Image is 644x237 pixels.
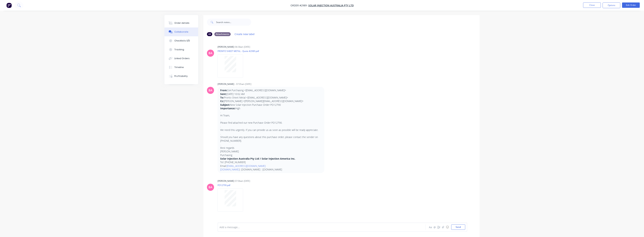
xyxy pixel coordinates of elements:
[235,45,250,49] div: 06:58am [DATE]
[220,168,239,171] a: [DOMAIN_NAME]
[164,19,198,27] button: Order details
[220,92,226,96] strong: Sent:
[174,39,190,42] div: Checklists 0/0
[233,32,257,36] button: Create new label
[220,164,322,168] p: Email:
[220,107,235,110] strong: Importance:
[218,83,234,86] div: [PERSON_NAME]
[432,225,437,229] button: @
[220,110,322,114] p: .
[220,168,322,171] p: | [DOMAIN_NAME] |[DOMAIN_NAME]
[220,117,322,121] p: .
[445,225,449,229] button: ☺
[235,217,251,220] div: - 07:06am [DATE]
[220,125,322,128] p: .
[174,48,184,51] div: Tracking
[220,89,322,110] p: SiA Purchasing <[EMAIL_ADDRESS][DOMAIN_NAME]> [DATE] 10:02 AM Pronto Sheet Metal <[EMAIL_ADDRESS]...
[218,50,259,53] p: PRONTO SHEET METAL - Quote #2989.pdf
[6,3,12,8] img: Factory
[174,75,188,78] div: Profitability
[220,153,322,157] p: Purchasing
[218,217,234,220] div: [PERSON_NAME]
[216,19,251,26] input: Search notes...
[174,30,188,33] div: Collaborate
[209,185,212,189] div: BA
[220,143,322,146] p: .
[220,89,227,92] strong: From:
[207,32,212,36] div: All
[451,224,465,230] button: Send
[174,57,190,60] div: Linked Orders
[290,4,308,7] span: Order #2989 -
[227,164,266,168] a: [EMAIL_ADDRESS][DOMAIN_NAME]
[218,179,234,183] div: [PERSON_NAME]
[235,179,250,183] div: 07:06am [DATE]
[164,54,198,63] button: Linked Orders
[220,96,224,99] strong: To:
[220,121,322,125] p: Please find attached our new Purchase Order PO12790.
[164,45,198,54] button: Tracking
[209,88,212,92] div: BA
[174,21,189,25] div: Order details
[220,160,322,164] p: Tel: [PHONE_NUMBER]
[220,146,322,150] p: Best regards
[220,114,322,117] p: Hi Team,
[428,225,432,229] button: Aa
[218,45,234,49] div: [PERSON_NAME]
[220,157,295,160] strong: Solar Injection Australia Pty Ltd / Solar Injection America Inc.
[164,72,198,81] button: Profitability
[220,103,230,106] strong: Subject:
[218,184,247,187] p: PO12790.pdf
[583,2,601,8] button: Close
[174,66,184,69] div: Timeline
[220,150,322,153] p: [PERSON_NAME]
[622,2,640,8] button: Edit Order
[214,32,231,36] div: Attachments
[164,63,198,72] button: Timeline
[308,4,354,7] a: Solar Injection Australia Pty Ltd
[164,36,198,45] button: Checklists 0/0
[209,51,212,55] div: BA
[235,83,251,86] div: - 07:05am [DATE]
[603,2,620,8] button: Options
[220,99,224,103] strong: Cc:
[164,27,198,36] button: Collaborate
[220,128,322,143] p: We need this urgently. If you can provide us as soon as possible will be ready appreciate. . Shou...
